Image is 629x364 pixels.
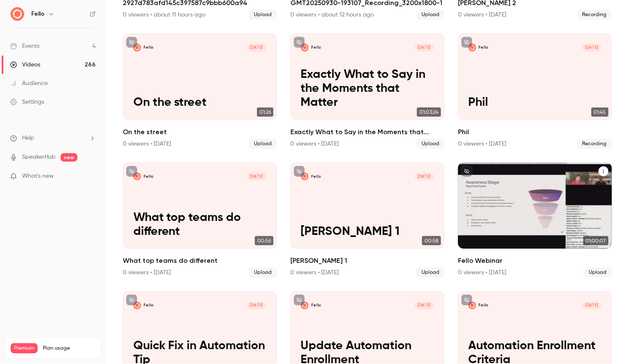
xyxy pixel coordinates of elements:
p: Fello [311,45,321,50]
div: 0 viewers • [DATE] [123,268,171,277]
span: Plan usage [43,345,95,352]
a: PhilFello[DATE]Phil01:45Phil0 viewers • [DATE]Recording [458,33,612,149]
span: [DATE] [415,302,434,309]
li: Fello Webinar [458,163,612,278]
div: 0 viewers • [DATE] [458,268,506,277]
p: Fello [143,303,153,308]
span: Upload [584,267,612,278]
div: 0 viewers • [DATE] [290,268,339,277]
span: 01:26 [257,108,273,117]
button: unpublished [461,37,472,48]
img: Fello [11,7,24,21]
span: Upload [417,139,444,149]
div: Audience [10,79,48,88]
span: Upload [417,10,444,20]
h2: What top teams do different [123,256,277,266]
span: [DATE] [247,302,267,309]
p: On the street [133,96,267,110]
p: Fello [143,174,153,179]
span: [DATE] [415,173,434,180]
div: Videos [10,61,40,69]
div: 0 viewers • about 11 hours ago [123,11,205,19]
span: 01:03:24 [417,108,441,117]
a: Exactly What to Say in the Moments that MatterFello[DATE]Exactly What to Say in the Moments that ... [290,33,444,149]
span: Help [22,134,34,143]
li: Matt Smith 1 [290,163,444,278]
span: [DATE] [415,44,434,51]
a: Matt Smith 1Fello[DATE][PERSON_NAME] 100:58[PERSON_NAME] 10 viewers • [DATE]Upload [290,163,444,278]
button: unpublished [294,166,305,177]
button: unpublished [126,37,137,48]
span: Upload [249,139,277,149]
div: Events [10,42,39,50]
a: On the streetFello[DATE]On the street01:26On the street0 viewers • [DATE]Upload [123,33,277,149]
a: What top teams do differentFello[DATE]What top teams do different00:56What top teams do different... [123,163,277,278]
p: Phil [469,96,602,110]
p: Fello [311,303,321,308]
span: 00:56 [255,236,273,245]
span: Upload [249,267,277,278]
p: Fello [311,174,321,179]
p: Fello [479,303,488,308]
button: unpublished [461,166,472,177]
span: Upload [417,267,444,278]
div: 0 viewers • [DATE] [458,140,506,148]
div: 0 viewers • about 12 hours ago [290,11,374,19]
span: Premium [11,343,38,353]
span: new [61,153,77,162]
span: 01:00:07 [583,236,609,245]
li: What top teams do different [123,163,277,278]
p: Fello [143,45,153,50]
div: 0 viewers • [DATE] [123,140,171,148]
span: Upload [249,10,277,20]
span: [DATE] [247,44,267,51]
a: 01:00:07Fello Webinar0 viewers • [DATE]Upload [458,163,612,278]
button: unpublished [294,295,305,306]
h6: Fello [31,10,44,18]
button: unpublished [126,295,137,306]
div: 0 viewers • [DATE] [290,140,339,148]
li: Exactly What to Say in the Moments that Matter [290,33,444,149]
h2: Phil [458,127,612,137]
span: 01:45 [591,108,609,117]
a: SpeakerHub [22,153,55,162]
button: unpublished [461,295,472,306]
span: [DATE] [582,44,602,51]
h2: Fello Webinar [458,256,612,266]
span: [DATE] [247,173,267,180]
p: What top teams do different [133,211,267,239]
span: What's new [22,172,54,181]
button: unpublished [126,166,137,177]
span: Recording [577,139,612,149]
li: help-dropdown-opener [10,134,96,143]
h2: [PERSON_NAME] 1 [290,256,444,266]
p: [PERSON_NAME] 1 [301,225,434,239]
span: Recording [577,10,612,20]
li: Phil [458,33,612,149]
p: Fello [479,45,488,50]
h2: Exactly What to Say in the Moments that Matter [290,127,444,137]
div: 0 viewers • [DATE] [458,11,506,19]
h2: On the street [123,127,277,137]
button: unpublished [294,37,305,48]
div: Settings [10,98,44,106]
span: [DATE] [582,302,602,309]
p: Exactly What to Say in the Moments that Matter [301,68,434,110]
li: On the street [123,33,277,149]
span: 00:58 [422,236,441,245]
